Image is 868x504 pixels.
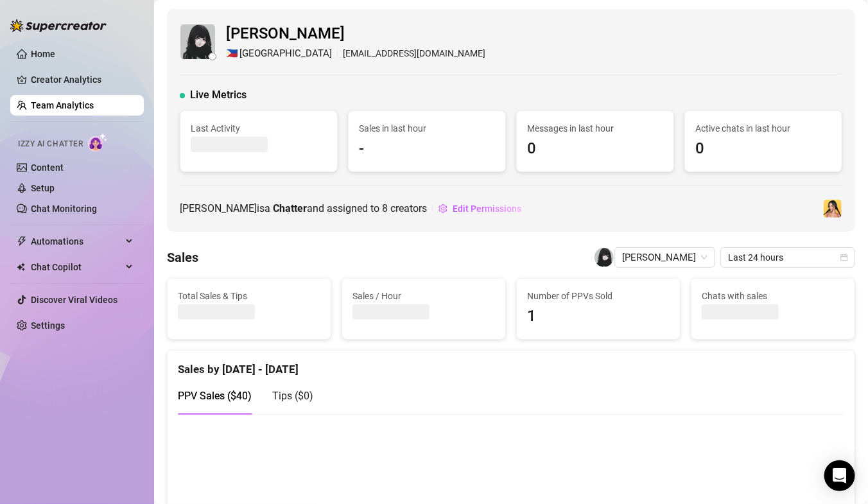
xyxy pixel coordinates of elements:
b: Chatter [273,202,307,214]
span: Chat Copilot [31,257,122,277]
span: PPV Sales ( $40 ) [178,390,252,402]
a: Content [31,162,64,173]
span: Sales in last hour [359,121,495,135]
span: calendar [840,254,848,261]
span: Automations [31,231,122,252]
button: Edit Permissions [438,198,522,219]
span: Cris Napay [622,248,707,267]
img: Cris Napay [595,248,614,267]
img: Jocelyn [824,200,842,218]
div: [EMAIL_ADDRESS][DOMAIN_NAME] [226,46,485,62]
span: 8 [382,202,388,214]
span: 0 [527,137,663,161]
img: Chat Copilot [17,263,25,272]
span: 1 [527,304,670,329]
img: AI Chatter [88,133,108,152]
span: Active chats in last hour [695,121,831,135]
span: [GEOGRAPHIC_DATA] [239,46,332,62]
span: Tips ( $0 ) [272,390,313,402]
img: Cris Napay [180,24,215,59]
span: thunderbolt [17,236,27,247]
span: Izzy AI Chatter [18,138,83,150]
a: Setup [31,183,55,193]
span: Last Activity [191,121,327,135]
span: [PERSON_NAME] [226,22,485,46]
h4: Sales [167,248,198,266]
span: [PERSON_NAME] is a and assigned to creators [180,200,427,216]
img: logo-BBDzfeDw.svg [10,19,107,32]
a: Discover Viral Videos [31,295,117,305]
a: Creator Analytics [31,69,134,90]
span: Number of PPVs Sold [527,289,670,303]
span: Edit Permissions [453,204,521,214]
a: Team Analytics [31,100,94,110]
div: Sales by [DATE] - [DATE] [178,351,844,378]
span: Last 24 hours [728,248,847,267]
div: Open Intercom Messenger [824,460,855,491]
a: Home [31,49,55,59]
span: Chats with sales [702,289,844,303]
span: Total Sales & Tips [178,289,320,303]
span: Messages in last hour [527,121,663,135]
span: Live Metrics [190,87,247,103]
a: Settings [31,320,65,331]
span: Sales / Hour [352,289,495,303]
span: 0 [695,137,831,161]
span: - [359,137,495,161]
span: setting [438,204,447,213]
span: 🇵🇭 [226,46,238,62]
a: Chat Monitoring [31,204,97,214]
